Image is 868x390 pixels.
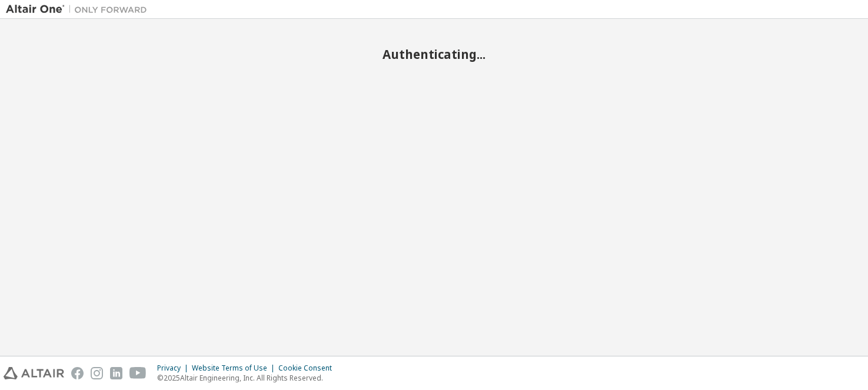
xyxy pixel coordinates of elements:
img: altair_logo.svg [4,367,64,379]
div: Privacy [157,363,192,373]
div: Cookie Consent [278,363,339,373]
img: instagram.svg [91,367,103,379]
img: youtube.svg [129,367,147,379]
img: facebook.svg [71,367,84,379]
p: © 2025 Altair Engineering, Inc. All Rights Reserved. [157,373,339,383]
div: Website Terms of Use [192,363,278,373]
h2: Authenticating... [6,47,862,62]
img: Altair One [6,4,153,15]
img: linkedin.svg [110,367,122,379]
